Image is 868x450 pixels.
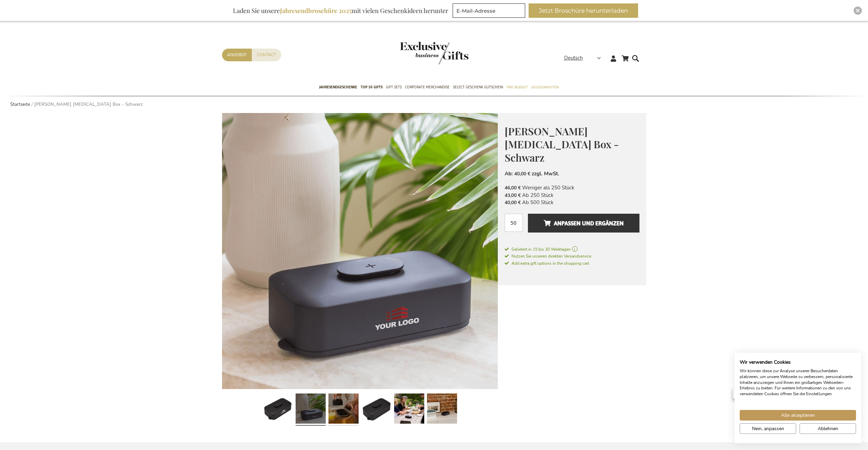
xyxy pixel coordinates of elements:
[544,218,624,229] span: Anpassen und ergänzen
[854,7,862,15] div: Close
[453,3,527,20] form: marketing offers and promotions
[319,84,357,91] span: Jahresendgeschenke
[506,84,528,91] span: Pro Budget
[263,391,293,428] a: Stolp Digital Detox Box - Schwarz
[10,101,30,108] a: Startseite
[505,214,523,232] input: Menge
[222,113,498,389] img: Stolp Digital Detox Box - Schwarz
[532,170,559,177] span: zzgl. MwSt.
[400,42,468,64] img: Exclusive Business gifts logo
[361,84,383,91] span: TOP 50 Gifts
[505,253,591,259] span: Nutzen Sie unseren direkten Versandservice
[34,101,143,108] strong: [PERSON_NAME] [MEDICAL_DATA] Box - Schwarz
[394,391,424,428] a: Stolp Digital Detox Box - Logo On Top
[280,7,352,15] b: Jahresendbroschüre 2025
[505,260,639,267] a: Add extra gift options in the shopping cart
[505,184,639,191] li: Weniger als 250 Stück
[505,261,589,266] span: Add extra gift options in the shopping cart
[800,423,856,434] button: Alle verweigern cookies
[531,84,558,91] span: Gelegenheiten
[453,3,525,18] input: E-Mail-Adresse
[564,54,583,62] span: Deutsch
[505,199,521,206] span: 40,00 €
[505,192,639,199] li: Ab 250 Stück
[505,252,639,260] a: Nutzen Sie unseren direkten Versandservice
[781,412,815,419] span: Alle akzeptieren
[818,425,838,432] span: Ablehnen
[505,124,619,164] span: [PERSON_NAME] [MEDICAL_DATA] Box - Schwarz
[505,170,513,177] span: Ab:
[740,359,856,365] h2: Wir verwenden Cookies
[514,171,530,177] span: 40,00 €
[740,423,796,434] button: cookie Einstellungen anpassen
[252,49,281,61] a: Contact
[222,49,252,61] a: Angebot
[856,9,860,13] img: Close
[529,3,638,18] button: Jetzt Broschüre herunterladen
[505,246,639,252] a: Geliefert in 15 bis 30 Werktagen
[296,391,326,428] a: Stolp Digital Detox Box - Schwarz
[752,425,784,432] span: Nein, anpassen
[740,410,856,421] button: Akzeptieren Sie alle cookies
[528,214,639,233] button: Anpassen und ergänzen
[230,3,451,18] div: Laden Sie unsere mit vielen Geschenkideen herunter
[400,42,434,64] a: store logo
[453,84,503,91] span: Select Geschenk Gutschein
[505,185,521,191] span: 46,00 €
[505,199,639,206] li: Ab 500 Stück
[740,368,856,397] p: Wir können diese zur Analyse unserer Besucherdaten platzieren, um unsere Webseite zu verbessern, ...
[386,84,402,91] span: Gift Sets
[405,84,450,91] span: Corporate Merchandise
[361,391,391,428] a: Stolp Digital Detox Box - Logo On Top
[328,391,359,428] a: Stolp Digital Detox Box - Logo On Top
[564,54,605,62] div: Deutsch
[427,391,457,428] a: Stolp Digital Detox Box - Logo On Top
[505,192,521,199] span: 43,00 €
